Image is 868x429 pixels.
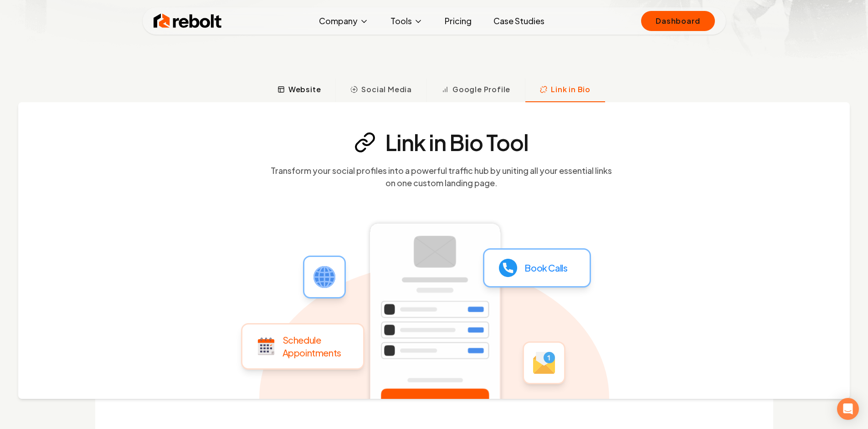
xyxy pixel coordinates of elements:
p: Schedule Appointments [282,334,341,359]
h4: Link in Bio Tool [385,131,529,153]
button: Website [263,78,336,102]
span: Link in Bio [551,84,591,95]
button: Tools [383,12,430,30]
button: Social Media [335,78,426,102]
a: Pricing [437,12,479,30]
span: Website [288,84,321,95]
a: Dashboard [641,11,714,31]
button: Google Profile [426,78,525,102]
span: Social Media [361,84,412,95]
div: Open Intercom Messenger [837,398,859,420]
span: Google Profile [452,84,510,95]
button: Company [312,12,376,30]
img: Rebolt Logo [154,12,222,30]
p: Book Calls [524,262,567,274]
button: Link in Bio [525,78,605,102]
a: Case Studies [486,12,552,30]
